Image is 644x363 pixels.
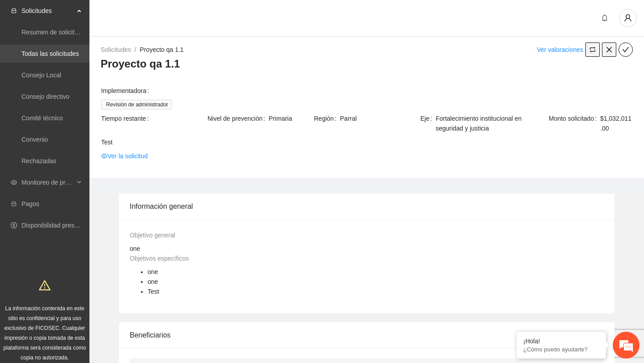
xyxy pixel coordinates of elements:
div: ¡Hola! [523,338,599,345]
a: Proyecto qa 1.1 [140,46,184,53]
span: Objetivos específicos [130,255,189,262]
a: Convenio [21,136,48,143]
span: $1,032,011.00 [600,114,632,133]
p: ¿Cómo puedo ayudarte? [523,346,599,353]
button: bell [597,11,612,25]
span: eye [101,153,107,159]
span: Primaria [269,114,313,123]
span: warning [39,279,51,291]
a: Solicitudes [101,46,131,53]
span: Objetivo general [130,232,175,239]
span: Implementadora [101,86,153,96]
span: Revisión de administrador [101,100,172,110]
span: eye [11,179,17,186]
span: Test [101,137,632,147]
span: one [130,245,140,252]
div: Información general [130,194,604,219]
span: Eje [420,114,436,133]
span: Solicitudes [21,2,74,20]
span: inbox [11,8,17,14]
h3: Proyecto qa 1.1 [101,57,633,71]
span: bell [598,14,611,21]
button: user [619,9,637,27]
span: Parral [340,114,419,123]
a: Rechazadas [21,157,56,165]
div: Beneficiarios [130,322,604,348]
div: Minimizar ventana de chat en vivo [147,4,168,26]
span: Test [148,288,159,295]
a: Resumen de solicitudes por aprobar [21,29,122,36]
span: user [619,14,636,22]
span: Tiempo restante [101,114,153,123]
div: Chatee con nosotros ahora [47,46,150,57]
span: Región [314,114,340,123]
span: one [148,278,158,285]
span: / [135,46,136,53]
span: Nivel de prevención [208,114,269,123]
a: Consejo Local [21,72,61,79]
a: Pagos [21,200,39,207]
span: Fortalecimiento institucional en seguridad y justicia [436,114,526,133]
a: Todas las solicitudes [21,50,79,57]
span: Estamos en línea. [52,119,123,210]
a: Consejo directivo [21,93,69,100]
a: eyeVer la solicitud [101,151,148,161]
button: check [619,42,633,57]
textarea: Escriba su mensaje y pulse “Intro” [4,244,170,275]
span: one [148,268,158,275]
span: Monto solicitado [549,114,600,133]
span: La información contenida en este sitio es confidencial y para uso exclusivo de FICOSEC. Cualquier... [4,305,86,361]
a: Ver valoraciones [537,46,583,53]
span: Monitoreo de proyectos [21,173,74,191]
a: Disponibilidad presupuestal [21,222,98,229]
a: Comité técnico [21,114,63,122]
